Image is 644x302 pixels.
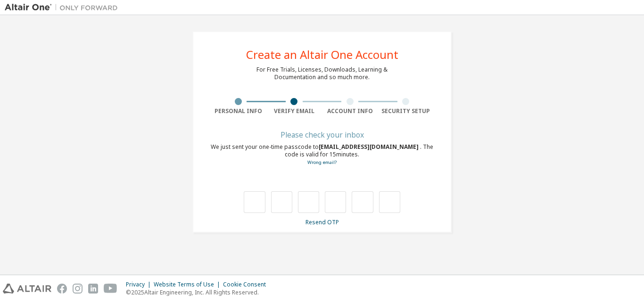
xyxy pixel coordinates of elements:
[104,284,117,294] img: youtube.svg
[210,107,266,115] div: Personal Info
[210,143,434,166] div: We just sent your one-time passcode to . The code is valid for 15 minutes.
[126,288,272,296] p: © 2025 Altair Engineering, Inc. All Rights Reserved.
[57,284,67,294] img: facebook.svg
[246,49,398,60] div: Create an Altair One Account
[305,218,339,226] a: Resend OTP
[126,281,154,288] div: Privacy
[223,281,272,288] div: Cookie Consent
[266,107,322,115] div: Verify Email
[3,284,51,294] img: altair_logo.svg
[256,66,388,81] div: For Free Trials, Licenses, Downloads, Learning & Documentation and so much more.
[5,3,123,12] img: Altair One
[322,107,378,115] div: Account Info
[154,281,223,288] div: Website Terms of Use
[88,284,98,294] img: linkedin.svg
[73,284,83,294] img: instagram.svg
[307,159,337,165] a: Go back to the registration form
[378,107,434,115] div: Security Setup
[210,132,434,138] div: Please check your inbox
[319,143,420,151] span: [EMAIL_ADDRESS][DOMAIN_NAME]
